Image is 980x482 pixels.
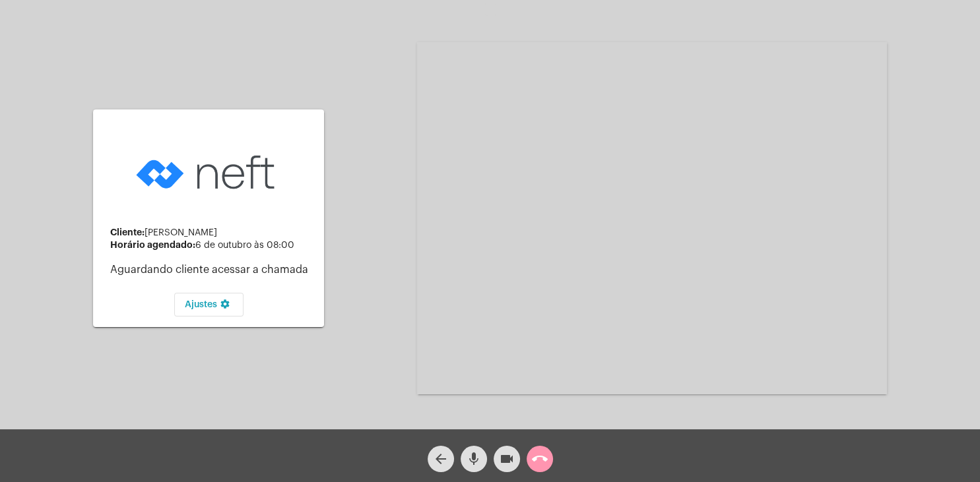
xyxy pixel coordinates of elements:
[110,240,195,249] strong: Horário agendado:
[217,299,233,315] mat-icon: settings
[532,451,548,467] mat-icon: call_end
[499,451,515,467] mat-icon: videocam
[133,135,284,210] img: logo-neft-novo-2.png
[110,227,313,238] div: [PERSON_NAME]
[110,264,313,276] p: Aguardando cliente acessar a chamada
[466,451,482,467] mat-icon: mic
[185,300,233,309] span: Ajustes
[433,451,449,467] mat-icon: arrow_back
[174,293,244,316] button: Ajustes
[110,240,313,251] div: 6 de outubro às 08:00
[110,227,145,237] strong: Cliente:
